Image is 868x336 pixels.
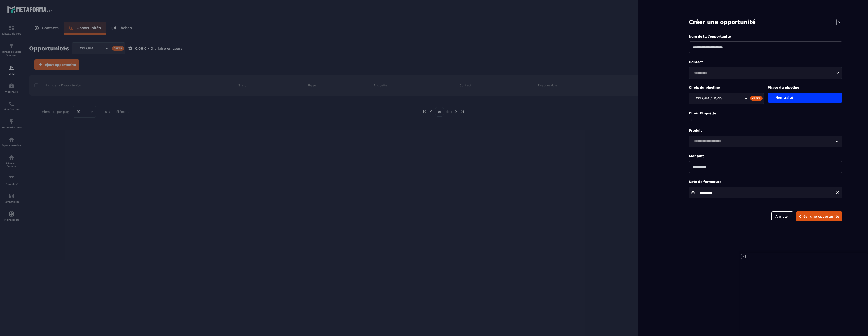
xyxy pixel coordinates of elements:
[689,136,842,147] div: Search for option
[689,34,842,39] p: Nom de la l'opportunité
[689,128,842,133] p: Produit
[723,96,743,101] input: Search for option
[768,85,843,90] p: Phase du pipeline
[689,18,756,26] p: Créer une opportunité
[689,67,842,79] div: Search for option
[689,111,842,116] p: Choix Étiquette
[750,96,763,101] div: Créer
[692,70,834,76] input: Search for option
[771,211,793,221] button: Annuler
[689,154,842,159] p: Montant
[796,211,842,221] button: Créer une opportunité
[689,60,842,64] p: Contact
[689,85,764,90] p: Choix du pipeline
[689,179,842,184] p: Date de fermeture
[689,93,764,104] div: Search for option
[692,96,723,101] span: EXPLORACTIONS
[692,139,834,144] input: Search for option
